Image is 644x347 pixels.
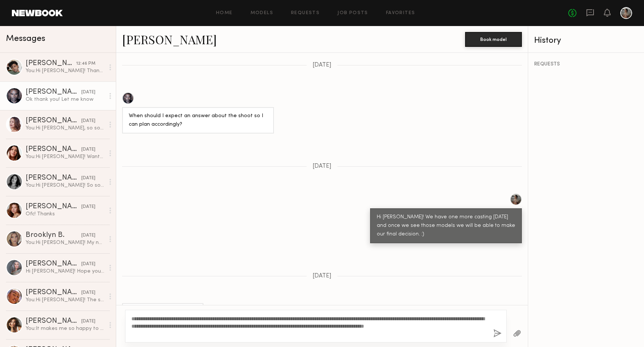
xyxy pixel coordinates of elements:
[291,11,320,16] a: Requests
[26,289,81,296] div: [PERSON_NAME]
[26,268,105,275] div: Hi [PERSON_NAME]! Hope you are having a nice day. I posted the review and wanted to let you know ...
[81,261,95,268] div: [DATE]
[313,163,331,170] span: [DATE]
[26,125,105,132] div: You: Hi [PERSON_NAME], so sorry for my delayed response. The address is [STREET_ADDRESS]
[26,325,105,332] div: You: It makes me so happy to hear that you enjoyed working together! Let me know when you decide ...
[81,318,95,325] div: [DATE]
[76,60,95,67] div: 12:46 PM
[26,260,81,268] div: [PERSON_NAME]
[26,89,81,96] div: [PERSON_NAME]
[26,296,105,303] div: You: Hi [PERSON_NAME]! The shoot we reached out to you for has already been completed. Thank you ...
[122,31,217,47] a: [PERSON_NAME]
[81,232,95,239] div: [DATE]
[313,62,331,68] span: [DATE]
[465,32,522,47] button: Book model
[26,60,76,67] div: [PERSON_NAME]
[129,112,267,129] div: When should I expect an answer about the shoot so I can plan accordingly?
[337,11,368,16] a: Job Posts
[26,182,105,189] div: You: Hi [PERSON_NAME]! So sorry for my delayed response! Unfortunately we need a true plus size m...
[26,232,81,239] div: Brooklyn B.
[26,203,81,211] div: [PERSON_NAME]
[26,117,81,125] div: [PERSON_NAME]
[26,211,105,218] div: Ofc! Thanks
[26,318,81,325] div: [PERSON_NAME]
[81,89,95,96] div: [DATE]
[26,239,105,246] div: You: Hi [PERSON_NAME]! My name is [PERSON_NAME] and I am a creative director / producer for photo...
[465,36,522,42] a: Book model
[81,203,95,211] div: [DATE]
[81,175,95,182] div: [DATE]
[81,289,95,296] div: [DATE]
[377,213,515,239] div: Hi [PERSON_NAME]! We have one more casting [DATE] and once we see those models we will be able to...
[26,146,81,153] div: [PERSON_NAME]
[26,174,81,182] div: [PERSON_NAME]
[216,11,233,16] a: Home
[534,62,638,67] div: REQUESTS
[26,153,105,160] div: You: Hi [PERSON_NAME]! Wanted to follow up with you regarding our casting call! Please let us kno...
[386,11,415,16] a: Favorites
[81,146,95,153] div: [DATE]
[26,96,105,103] div: Ok thank you! Let me know
[6,35,45,43] span: Messages
[26,67,105,74] div: You: Hi [PERSON_NAME]! Thank you for your patience as our team came to a final decision. We're ha...
[313,273,331,279] span: [DATE]
[251,11,273,16] a: Models
[534,36,638,45] div: History
[81,118,95,125] div: [DATE]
